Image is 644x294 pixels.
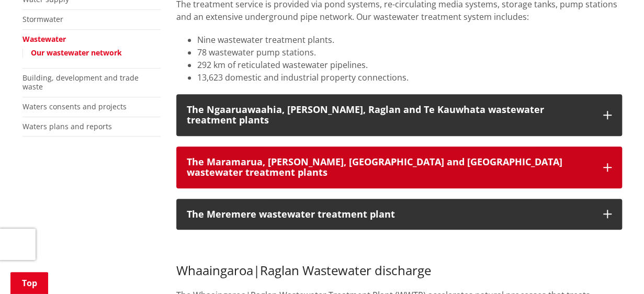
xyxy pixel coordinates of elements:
[176,199,622,230] button: The Meremere wastewater treatment plant
[187,209,593,220] div: The Meremere wastewater treatment plant
[197,46,622,59] li: 78 wastewater pump stations.
[22,101,127,111] a: Waters consents and projects
[176,146,622,188] button: The Maramarua, [PERSON_NAME], [GEOGRAPHIC_DATA] and [GEOGRAPHIC_DATA] wastewater treatment plants
[197,33,622,46] li: Nine wastewater treatment plants.
[197,59,622,71] li: 292 km of reticulated wastewater pipelines.
[22,34,66,44] a: Wastewater
[197,71,622,84] li: 13,623 domestic and industrial property connections.
[187,105,593,126] div: The Ngaaruawaahia, [PERSON_NAME], Raglan and Te Kauwhata wastewater treatment plants
[187,157,593,178] div: The Maramarua, [PERSON_NAME], [GEOGRAPHIC_DATA] and [GEOGRAPHIC_DATA] wastewater treatment plants
[10,272,48,294] a: Top
[22,14,63,24] a: Stormwater
[31,48,122,58] a: Our wastewater network
[596,250,634,288] iframe: Messenger Launcher
[176,94,622,136] button: The Ngaaruawaahia, [PERSON_NAME], Raglan and Te Kauwhata wastewater treatment plants
[22,73,139,92] a: Building, development and trade waste
[176,263,622,278] h3: Whaaingaroa|Raglan Wastewater discharge
[22,121,112,131] a: Waters plans and reports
